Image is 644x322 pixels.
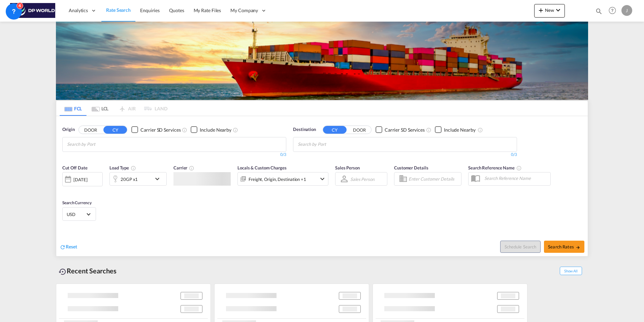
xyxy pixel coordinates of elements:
md-pagination-wrapper: Use the left and right arrow keys to navigate between tabs [60,101,167,116]
md-chips-wrap: Chips container with autocompletion. Enter the text area, type text to search, and then use the u... [297,137,364,150]
span: Search Rates [548,244,580,249]
span: Destination [293,126,316,133]
div: Freight Origin Destination Factory Stuffingicon-chevron-down [237,172,328,186]
md-icon: icon-refresh [60,244,66,250]
md-checkbox: Checkbox No Ink [191,126,231,133]
span: Load Type [109,165,136,170]
span: Help [607,5,618,16]
div: Recent Searches [56,263,119,278]
button: Search Ratesicon-arrow-right [544,241,584,253]
div: Include Nearby [200,127,231,133]
span: Locals & Custom Charges [237,165,287,170]
md-select: Select Currency: $ USDUnited States Dollar [66,209,92,219]
div: Carrier SD Services [140,127,181,133]
button: Note: By default Schedule search will only considerorigin ports, destination ports and cut off da... [500,241,541,253]
md-icon: icon-arrow-right [576,245,580,250]
span: Cut Off Date [62,165,88,170]
md-icon: icon-chevron-down [318,175,326,183]
span: New [537,7,562,13]
span: USD [67,211,86,217]
div: Include Nearby [444,127,476,133]
img: LCL+%26+FCL+BACKGROUND.png [56,22,588,100]
md-icon: icon-chevron-down [554,6,562,14]
md-icon: Unchecked: Ignores neighbouring ports when fetching rates.Checked : Includes neighbouring ports w... [478,127,483,133]
div: 20GP x1 [121,175,138,184]
button: CY [103,126,127,134]
md-checkbox: Checkbox No Ink [131,126,181,133]
span: Quotes [169,7,184,13]
div: J [621,5,632,16]
button: icon-plus 400-fgNewicon-chevron-down [534,4,565,18]
md-checkbox: Checkbox No Ink [435,126,476,133]
div: Carrier SD Services [385,127,425,133]
md-icon: Your search will be saved by the below given name [516,165,522,171]
span: Origin [62,126,74,133]
md-icon: icon-backup-restore [59,268,67,276]
span: Show All [560,267,582,275]
md-checkbox: Checkbox No Ink [376,126,425,133]
md-tab-item: FCL [60,101,87,116]
div: Freight Origin Destination Factory Stuffing [249,175,306,184]
div: OriginDOOR CY Checkbox No InkUnchecked: Search for CY (Container Yard) services for all selected ... [56,116,588,256]
md-icon: icon-plus 400-fg [537,6,545,14]
input: Search Reference Name [481,173,550,183]
span: Carrier [173,165,194,170]
span: Search Reference Name [468,165,522,170]
md-chips-wrap: Chips container with autocompletion. Enter the text area, type text to search, and then use the u... [66,137,134,150]
div: 0/3 [62,152,286,158]
span: My Rate Files [194,7,221,13]
md-icon: icon-magnify [595,7,603,15]
div: 20GP x1icon-chevron-down [109,172,167,186]
md-datepicker: Select [62,186,67,195]
span: Analytics [69,7,88,14]
span: My Company [230,7,258,14]
md-icon: Unchecked: Search for CY (Container Yard) services for all selected carriers.Checked : Search for... [426,127,431,133]
div: 0/3 [293,152,517,158]
div: icon-refreshReset [60,243,77,251]
input: Chips input. [298,139,362,150]
span: Enquiries [140,7,160,13]
div: icon-magnify [595,7,603,18]
span: Rate Search [106,7,131,13]
input: Chips input. [67,139,131,150]
div: [DATE] [62,172,103,186]
md-select: Sales Person [350,174,375,184]
span: Search Currency [62,200,92,205]
img: c08ca190194411f088ed0f3ba295208c.png [10,3,56,18]
button: CY [323,126,347,134]
span: Customer Details [394,165,428,170]
md-icon: icon-chevron-down [153,175,165,183]
md-tab-item: LCL [87,101,114,116]
span: Sales Person [335,165,360,170]
md-icon: Unchecked: Ignores neighbouring ports when fetching rates.Checked : Includes neighbouring ports w... [233,127,238,133]
md-icon: The selected Trucker/Carrierwill be displayed in the rate results If the rates are from another f... [189,165,194,171]
md-icon: Unchecked: Search for CY (Container Yard) services for all selected carriers.Checked : Search for... [182,127,187,133]
button: DOOR [79,126,102,134]
button: DOOR [348,126,371,134]
input: Enter Customer Details [409,174,459,184]
div: [DATE] [73,177,87,183]
div: Help [607,5,621,17]
md-icon: icon-information-outline [131,165,136,171]
span: Reset [66,244,77,249]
